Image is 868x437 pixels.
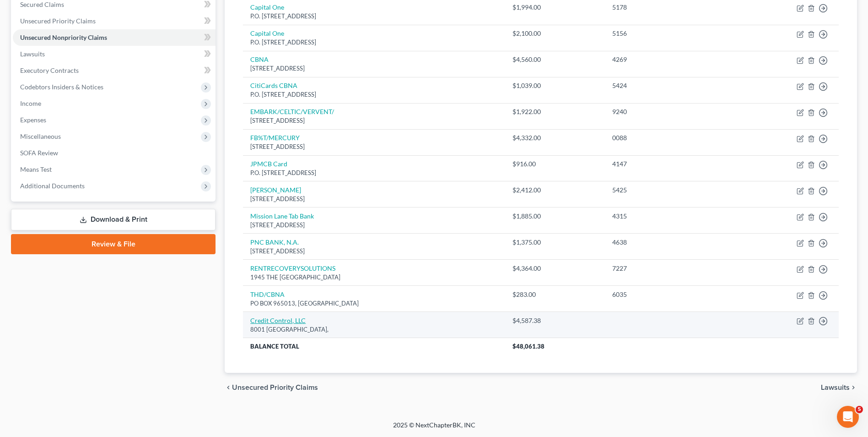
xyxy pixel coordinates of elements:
div: 9240 [612,107,726,116]
div: 6035 [612,290,726,299]
span: Unsecured Priority Claims [232,384,318,391]
div: 5424 [612,81,726,90]
div: P.O. [STREET_ADDRESS] [250,38,498,47]
span: Miscellaneous [20,132,61,140]
div: [STREET_ADDRESS] [250,195,498,203]
div: 4147 [612,159,726,169]
a: Credit Control, LLC [250,317,306,324]
div: 1945 THE [GEOGRAPHIC_DATA] [250,273,498,282]
span: Executory Contracts [20,66,79,74]
span: Unsecured Nonpriority Claims [20,33,107,41]
button: chevron_left Unsecured Priority Claims [225,384,318,391]
span: Income [20,99,41,107]
a: THD/CBNA [250,290,285,298]
div: P.O. [STREET_ADDRESS] [250,90,498,99]
a: Download & Print [11,209,216,230]
div: $283.00 [512,290,597,299]
div: $4,587.38 [512,316,597,325]
a: Review & File [11,234,216,254]
i: chevron_right [850,384,857,391]
div: $1,994.00 [512,3,597,12]
div: [STREET_ADDRESS] [250,221,498,229]
span: Expenses [20,116,46,124]
div: [STREET_ADDRESS] [250,142,498,151]
div: $1,885.00 [512,212,597,221]
div: 8001 [GEOGRAPHIC_DATA], [250,325,498,334]
button: Lawsuits chevron_right [821,384,857,391]
div: $4,560.00 [512,55,597,64]
span: Means Test [20,165,52,173]
div: 4315 [612,212,726,221]
div: 4269 [612,55,726,64]
span: SOFA Review [20,149,58,157]
a: [PERSON_NAME] [250,186,301,194]
a: SOFA Review [13,145,216,161]
a: Capital One [250,3,284,11]
span: Lawsuits [20,50,45,58]
div: 2025 © NextChapterBK, INC [173,421,695,437]
a: Capital One [250,29,284,37]
div: $1,039.00 [512,81,597,90]
div: $4,364.00 [512,264,597,273]
span: $48,061.38 [512,343,545,350]
div: 4638 [612,238,726,247]
div: [STREET_ADDRESS] [250,64,498,73]
span: Codebtors Insiders & Notices [20,83,103,91]
a: Lawsuits [13,46,216,62]
span: Lawsuits [821,384,850,391]
div: $4,332.00 [512,133,597,142]
th: Balance Total [243,338,505,355]
iframe: Intercom live chat [837,406,859,428]
div: $2,412.00 [512,186,597,195]
div: PO BOX 965013, [GEOGRAPHIC_DATA] [250,299,498,308]
div: $1,922.00 [512,107,597,116]
div: $1,375.00 [512,238,597,247]
div: 5156 [612,29,726,38]
a: CitiCards CBNA [250,82,297,89]
a: Mission Lane Tab Bank [250,212,314,220]
div: P.O. [STREET_ADDRESS] [250,12,498,21]
div: [STREET_ADDRESS] [250,116,498,125]
span: 5 [856,406,863,413]
div: 5178 [612,3,726,12]
i: chevron_left [225,384,232,391]
a: Unsecured Nonpriority Claims [13,29,216,46]
a: CBNA [250,55,269,63]
div: $916.00 [512,159,597,169]
a: PNC BANK, N.A. [250,238,299,246]
span: Additional Documents [20,182,85,190]
a: Executory Contracts [13,62,216,79]
div: [STREET_ADDRESS] [250,247,498,256]
a: FB%T/MERCURY [250,134,300,142]
div: $2,100.00 [512,29,597,38]
div: 0088 [612,133,726,142]
div: P.O. [STREET_ADDRESS] [250,169,498,177]
span: Secured Claims [20,0,64,8]
div: 7227 [612,264,726,273]
a: JPMCB Card [250,160,287,168]
a: RENTRECOVERYSOLUTIONS [250,264,335,272]
a: Unsecured Priority Claims [13,13,216,29]
span: Unsecured Priority Claims [20,17,96,25]
div: 5425 [612,186,726,195]
a: EMBARK/CELTIC/VERVENT/ [250,108,334,115]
